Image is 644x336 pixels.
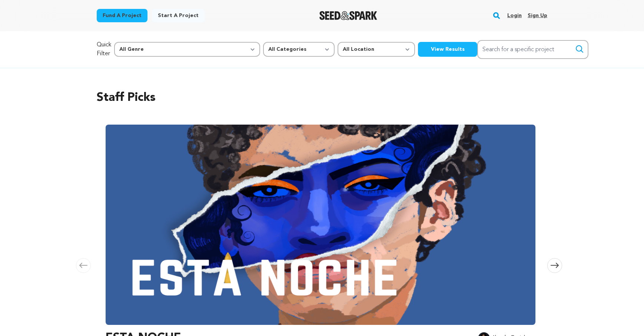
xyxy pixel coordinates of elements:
[418,42,477,57] button: View Results
[528,10,547,22] a: Sign up
[106,125,535,325] img: ESTA NOCHE image
[97,9,147,22] a: Fund a project
[319,11,378,20] a: Seed&Spark Homepage
[507,10,522,22] a: Login
[97,40,111,58] p: Quick Filter
[97,89,547,107] h2: Staff Picks
[319,11,378,20] img: Seed&Spark Logo Dark Mode
[152,9,205,22] a: Start a project
[477,40,588,59] input: Search for a specific project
